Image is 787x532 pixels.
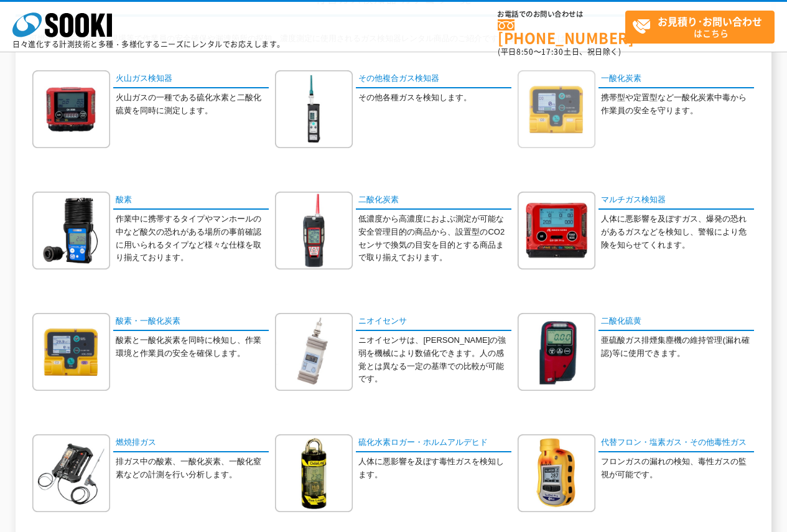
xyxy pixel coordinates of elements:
img: 酸素・一酸化炭素 [32,313,110,391]
a: 酸素・一酸化炭素 [113,313,269,331]
p: 携帯型や定置型など一酸化炭素中毒から作業員の安全を守ります。 [601,91,754,118]
a: 一酸化炭素 [598,70,754,88]
p: 作業中に携帯するタイプやマンホールの中など酸欠の恐れがある場所の事前確認に用いられるタイプなど様々な仕様を取り揃えております。 [116,213,269,264]
strong: お見積り･お問い合わせ [658,14,762,29]
a: ニオイセンサ [356,313,511,331]
img: 代替フロン・塩素ガス・その他毒性ガス [518,434,595,512]
span: (平日 ～ 土日、祝日除く) [498,46,621,57]
a: 燃焼排ガス [113,434,269,452]
p: 酸素と一酸化炭素を同時に検知し、作業環境と作業員の安全を確保します。 [116,334,269,360]
img: 酸素 [32,192,110,269]
a: マルチガス検知器 [598,192,754,210]
span: 8:50 [516,46,534,57]
a: 硫化水素ロガー・ホルムアルデヒド [356,434,511,452]
a: 代替フロン・塩素ガス・その他毒性ガス [598,434,754,452]
img: 燃焼排ガス [32,434,110,512]
img: その他複合ガス検知器 [275,70,353,148]
p: 火山ガスの一種である硫化水素と二酸化硫黄を同時に測定します。 [116,91,269,118]
img: 二酸化炭素 [275,192,353,269]
a: 二酸化炭素 [356,192,511,210]
a: お見積り･お問い合わせはこちら [625,11,775,44]
a: 二酸化硫黄 [598,313,754,331]
p: 日々進化する計測技術と多種・多様化するニーズにレンタルでお応えします。 [12,40,285,48]
a: その他複合ガス検知器 [356,70,511,88]
p: その他各種ガスを検知します。 [358,91,511,105]
img: 一酸化炭素 [518,70,595,148]
p: フロンガスの漏れの検知、毒性ガスの監視が可能です。 [601,455,754,482]
p: 低濃度から高濃度におよぶ測定が可能な安全管理目的の商品から、設置型のCO2センサで換気の目安を目的とする商品まで取り揃えております。 [358,213,511,264]
p: 排ガス中の酸素、一酸化炭素、一酸化窒素などの計測を行い分析します。 [116,455,269,482]
a: 酸素 [113,192,269,210]
img: 火山ガス検知器 [32,70,110,148]
span: はこちら [632,11,774,42]
img: 二酸化硫黄 [518,313,595,391]
span: 17:30 [541,46,564,57]
span: お電話でのお問い合わせは [498,11,625,18]
img: 硫化水素ロガー・ホルムアルデヒド [275,434,353,512]
p: ニオイセンサは、[PERSON_NAME]の強弱を機械により数値化できます。人の感覚とは異なる一定の基準での比較が可能です。 [358,334,511,386]
p: 人体に悪影響を及ぼす毒性ガスを検知します。 [358,455,511,482]
img: ニオイセンサ [275,313,353,391]
img: マルチガス検知器 [518,192,595,269]
a: 火山ガス検知器 [113,70,269,88]
p: 亜硫酸ガス排煙集塵機の維持管理(漏れ確認)等に使用できます。 [601,334,754,360]
a: [PHONE_NUMBER] [498,19,625,45]
p: 人体に悪影響を及ぼすガス、爆発の恐れがあるガスなどを検知し、警報により危険を知らせてくれます。 [601,213,754,251]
